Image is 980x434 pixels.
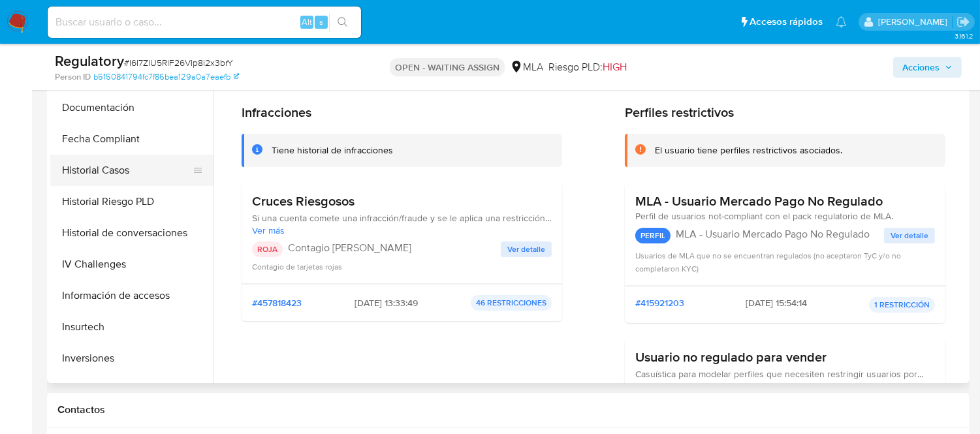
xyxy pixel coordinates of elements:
span: Alt [302,16,312,28]
button: Items [50,374,213,405]
b: Person ID [55,71,91,83]
span: HIGH [603,59,627,74]
button: search-icon [329,13,356,31]
span: Acciones [902,57,940,78]
button: Acciones [893,57,962,78]
button: Información de accesos [50,280,213,311]
span: Accesos rápidos [750,15,823,29]
p: OPEN - WAITING ASSIGN [390,58,505,76]
span: 3.161.2 [955,31,973,41]
button: IV Challenges [50,249,213,280]
a: b5150841794fc7f86bea129a0a7eaefb [93,71,239,83]
input: Buscar usuario o caso... [48,14,361,31]
button: Inversiones [50,343,213,374]
button: Documentación [50,92,213,123]
button: Historial de conversaciones [50,217,213,249]
p: zoe.breuer@mercadolibre.com [878,16,952,28]
button: Historial Casos [50,155,203,186]
b: Regulatory [55,50,124,71]
span: s [319,16,323,28]
a: Salir [956,15,970,29]
h1: Contactos [57,403,959,416]
span: # I6I7ZlU5RlF26VIp8i2x3brY [124,56,233,69]
a: Notificaciones [836,16,847,27]
div: MLA [510,60,543,74]
button: Insurtech [50,311,213,343]
button: Fecha Compliant [50,123,213,155]
span: Riesgo PLD: [548,60,627,74]
button: Historial Riesgo PLD [50,186,213,217]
